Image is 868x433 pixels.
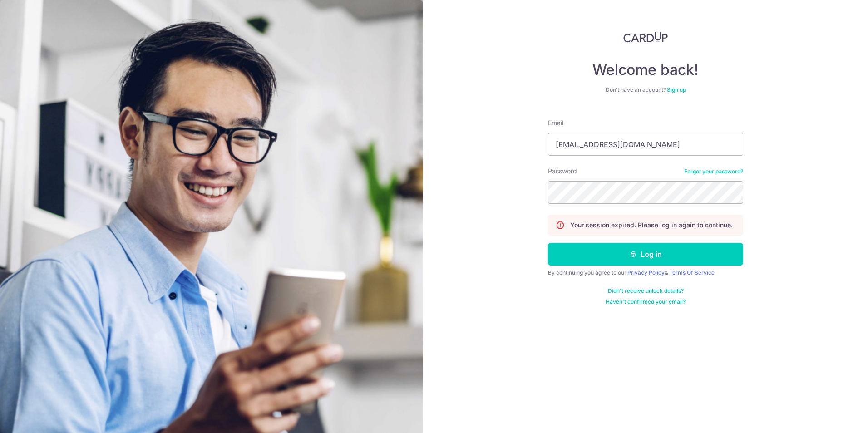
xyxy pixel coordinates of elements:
img: CardUp Logo [623,32,668,43]
h4: Welcome back! [548,61,743,79]
div: Don’t have an account? [548,86,743,93]
a: Privacy Policy [627,269,665,276]
a: Forgot your password? [684,168,743,175]
p: Your session expired. Please log in again to continue. [570,221,733,230]
label: Password [548,167,577,176]
a: Didn't receive unlock details? [608,287,684,295]
a: Sign up [667,86,686,93]
a: Haven't confirmed your email? [606,298,686,305]
label: Email [548,118,563,128]
a: Terms Of Service [669,269,715,276]
button: Log in [548,243,743,266]
input: Enter your Email [548,133,743,156]
div: By continuing you agree to our & [548,269,743,276]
